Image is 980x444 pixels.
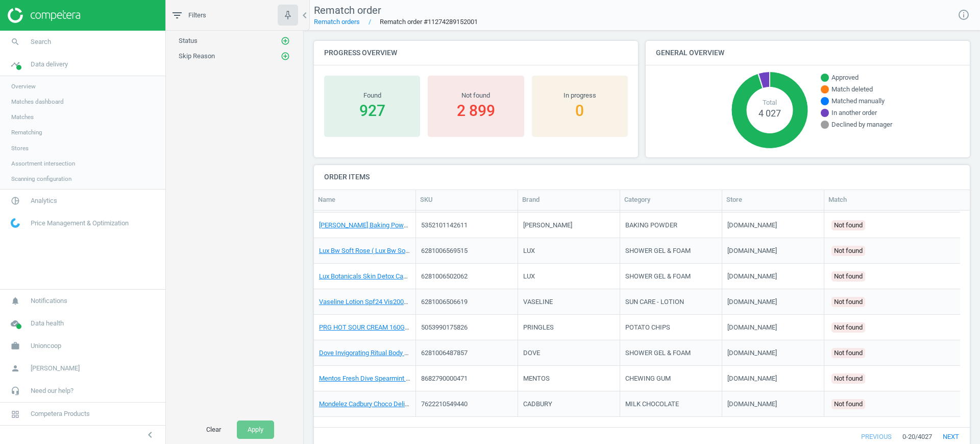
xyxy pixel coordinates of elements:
[834,373,863,383] span: Not found
[421,271,468,281] div: 6281006502062
[625,373,671,383] div: CHEWING GUM
[625,348,691,357] div: SHOWER GEL & FOAM
[179,52,215,60] span: Skip Reason
[625,399,679,408] div: MILK CHOCOLATE
[421,399,468,408] div: 7622210549440
[834,220,863,230] span: Not found
[314,18,360,26] a: Rematch orders
[11,175,71,183] span: Scanning configuration
[834,245,863,255] span: Not found
[299,9,311,21] i: chevron_left
[834,399,863,409] span: Not found
[319,348,467,356] a: Dove Invigorating Ritual Body Wash - 500 ml[500ml]
[6,381,25,401] i: headset_mic
[433,91,519,100] div: Not found
[144,429,156,441] i: chevron_left
[523,271,535,281] div: LUX
[646,41,970,65] h4: General overview
[31,219,129,228] span: Price Management & Optimization
[727,322,777,332] div: [DOMAIN_NAME]
[319,246,431,254] a: Lux Bw Soft Rose ( Lux Bw Soft[500ml]
[902,432,915,441] span: 0 - 20
[747,98,793,107] div: Total
[237,420,274,439] button: Apply
[11,128,42,136] span: Rematching
[188,11,206,20] span: Filters
[281,36,290,45] i: add_circle_outline
[523,348,540,357] div: DOVE
[6,191,25,211] i: pie_chart_outlined
[6,314,25,333] i: cloud_done
[31,60,68,69] span: Data delivery
[523,322,554,332] div: PRINGLES
[421,246,468,255] div: 6281006569515
[314,4,381,16] span: Rematch order
[31,409,90,418] span: Competera Products
[179,37,198,44] span: Status
[958,9,970,22] a: info_outline
[834,271,863,281] span: Not found
[727,220,777,229] div: [DOMAIN_NAME]
[11,82,36,90] span: Overview
[31,196,57,205] span: Analytics
[625,271,691,281] div: SHOWER GEL & FOAM
[727,271,777,281] div: [DOMAIN_NAME]
[625,220,677,229] div: BAKING POWDER
[625,297,684,306] div: SUN CARE - LOTION
[421,373,468,383] div: 8682790000471
[6,32,25,52] i: search
[11,159,75,168] span: Assortment intersection
[314,41,638,65] h4: Progress overview
[834,296,863,307] span: Not found
[831,97,885,106] span: Matched manually
[433,100,519,121] div: 2 899
[280,51,290,61] button: add_circle_outline
[31,37,51,46] span: Search
[31,386,73,395] span: Need our help?
[727,297,777,306] div: [DOMAIN_NAME]
[537,91,623,100] div: In progress
[831,120,892,129] span: Declined by manager
[31,341,61,350] span: Unioncoop
[319,400,452,407] a: Mondelez Cadbury Choco Delight - 34g[1X34G]
[727,399,777,408] div: [DOMAIN_NAME]
[624,195,718,204] div: Category
[958,9,970,21] i: info_outline
[11,218,20,228] img: wGWNvw8QSZomAAAAABJRU5ErkJggg==
[171,9,183,21] i: filter_list
[6,55,25,74] i: timeline
[318,195,411,204] div: Name
[421,322,468,332] div: 5053990175826
[523,297,553,306] div: VASELINE
[523,246,535,255] div: LUX
[625,246,691,255] div: SHOWER GEL & FOAM
[727,373,777,383] div: [DOMAIN_NAME]
[625,322,670,332] div: POTATO CHIPS
[360,17,478,27] span: Rematch order #11274289152001
[11,113,34,121] span: Matches
[8,8,80,23] img: ajHJNr6hYgQAAAAASUVORK5CYII=
[834,347,863,358] span: Not found
[834,322,863,332] span: Not found
[421,220,468,229] div: 5352101142611
[537,100,623,121] div: 0
[523,373,550,383] div: MENTOS
[319,297,432,305] a: Vaseline Lotion Spf24 Vis200ml[200ml]
[11,98,64,106] span: Matches dashboard
[726,195,820,204] div: Store
[523,220,572,229] div: [PERSON_NAME]
[727,348,777,357] div: [DOMAIN_NAME]
[329,91,415,100] div: Found
[727,246,777,255] div: [DOMAIN_NAME]
[421,348,468,357] div: 6281006487857
[319,272,570,279] a: Lux Botanicals Skin Detox Camellia & Aloe [PERSON_NAME] Shower gel - 500 ml[500ml]
[522,195,616,204] div: Brand
[831,73,859,82] span: Approved
[314,165,970,189] h4: Order items
[6,359,25,378] i: person
[523,399,552,408] div: CADBURY
[319,374,449,382] a: Mentos Fresh Dive Spearmint Gum - 88g[88g]
[280,36,290,46] button: add_circle_outline
[31,296,67,306] span: Notifications
[11,144,29,152] span: Stores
